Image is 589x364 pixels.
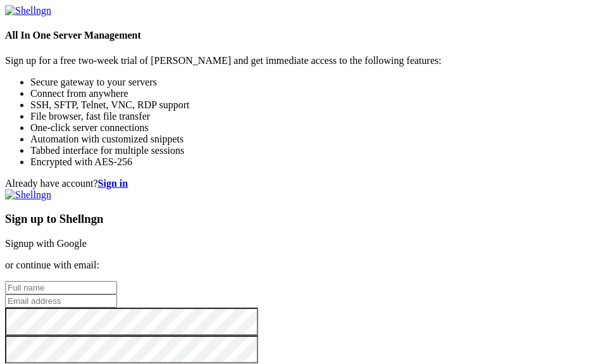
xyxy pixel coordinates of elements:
li: One-click server connections [30,122,584,134]
li: Automation with customized snippets [30,134,584,145]
div: Already have account? [5,178,584,189]
a: Sign in [98,178,128,189]
a: Signup with Google [5,238,87,249]
h3: Sign up to Shellngn [5,212,584,226]
li: Secure gateway to your servers [30,77,584,88]
input: Email address [5,294,117,308]
li: Connect from anywhere [30,88,584,99]
img: Shellngn [5,5,51,16]
li: Tabbed interface for multiple sessions [30,145,584,156]
h4: All In One Server Management [5,30,584,41]
li: File browser, fast file transfer [30,111,584,122]
img: Shellngn [5,189,51,201]
input: Full name [5,281,117,294]
li: Encrypted with AES-256 [30,156,584,168]
p: Sign up for a free two-week trial of [PERSON_NAME] and get immediate access to the following feat... [5,55,584,66]
p: or continue with email: [5,260,584,271]
li: SSH, SFTP, Telnet, VNC, RDP support [30,99,584,111]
